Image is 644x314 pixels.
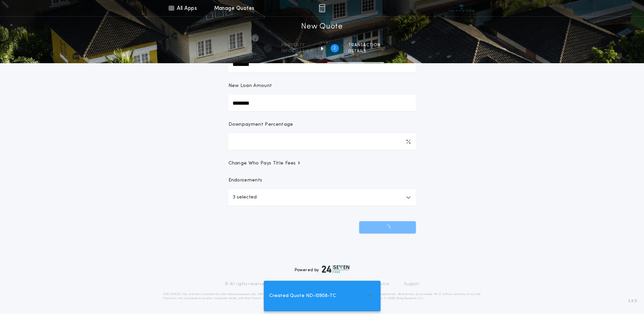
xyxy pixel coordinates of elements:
button: Change Who Pays Title Fees [228,160,416,167]
input: Sale Price [228,56,416,72]
p: 3 selected [233,193,257,202]
img: vs-icon [449,5,474,12]
span: Transaction [348,42,381,48]
img: logo [322,265,350,273]
span: Property [281,42,313,48]
div: Powered by [295,265,350,273]
p: New Loan Amount [228,83,272,89]
h2: 2 [333,46,336,51]
h1: New Quote [301,21,343,32]
span: Created Quote ND-10908-TC [269,292,336,300]
input: Downpayment Percentage [228,134,416,150]
p: Downpayment Percentage [228,121,293,128]
span: details [348,49,381,54]
input: New Loan Amount [228,95,416,111]
p: Endorsements [228,177,416,184]
span: information [281,49,313,54]
img: img [319,4,325,12]
button: 3 selected [228,189,416,206]
span: Change Who Pays Title Fees [228,160,301,167]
